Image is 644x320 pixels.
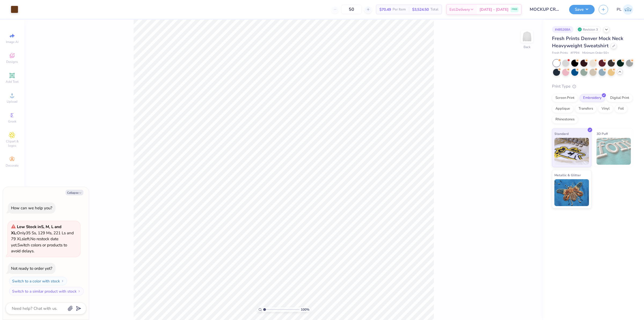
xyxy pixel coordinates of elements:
span: PL [617,6,621,13]
img: Switch to a similar product with stock [78,290,81,293]
input: Untitled Design [526,4,565,15]
span: Add Text [6,80,19,84]
strong: Low Stock in S, M, L and XL : [11,224,61,236]
button: Save [569,5,595,14]
span: No restock date yet. [11,236,58,248]
div: Back [524,45,530,49]
div: Revision 3 [576,26,601,33]
div: Digital Print [607,94,633,102]
span: Greek [8,119,16,124]
span: Total [430,7,438,12]
span: Fresh Prints Denver Mock Neck Heavyweight Sweatshirt [552,35,623,49]
div: Transfers [575,105,597,113]
img: Standard [554,138,589,165]
button: Collapse [65,190,83,195]
a: PL [617,4,633,15]
span: Clipart & logos [3,139,21,148]
span: Designs [6,60,18,64]
span: Minimum Order: 50 + [582,51,609,55]
div: Embroidery [580,94,605,102]
span: Standard [554,131,569,136]
div: Applique [552,105,573,113]
img: Pamela Lois Reyes [623,4,633,15]
span: Decorate [6,163,19,168]
img: Switch to a color with stock [61,279,64,283]
span: Est. Delivery [449,7,470,12]
span: 100 % [301,307,309,312]
div: Foil [615,105,627,113]
div: Vinyl [598,105,613,113]
button: Switch to a similar product with stock [9,287,84,296]
div: Print Type [552,83,633,89]
span: Only 35 Ss, 129 Ms, 221 Ls and 79 XLs left. Switch colors or products to avoid delays. [11,224,74,254]
button: Switch to a color with stock [9,277,67,285]
span: Image AI [6,40,19,44]
span: $70.49 [379,7,391,12]
img: Metallic & Glitter [554,179,589,206]
img: Back [522,31,532,42]
span: # FP94 [570,51,580,55]
div: Not ready to order yet? [11,266,52,271]
div: Rhinestones [552,116,578,124]
div: Screen Print [552,94,578,102]
span: FREE [512,8,517,11]
span: [DATE] - [DATE] [480,7,508,12]
span: 3D Puff [597,131,608,136]
span: Fresh Prints [552,51,568,55]
span: Upload [7,99,17,104]
img: 3D Puff [597,138,631,165]
div: How can we help you? [11,205,52,211]
div: # 485268A [552,26,573,33]
span: Per Item [393,7,406,12]
input: – – [341,5,362,14]
span: Metallic & Glitter [554,172,581,178]
span: $3,524.50 [412,7,429,12]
